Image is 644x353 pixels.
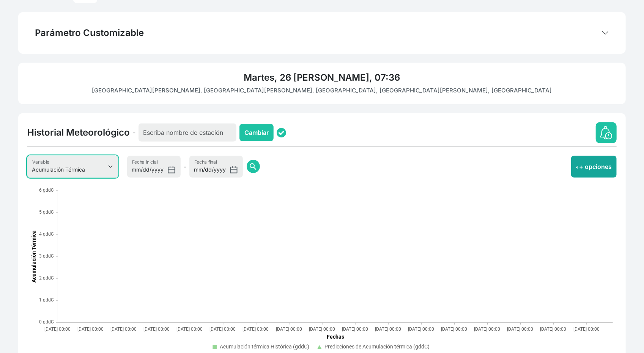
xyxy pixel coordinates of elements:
[249,162,258,171] span: search
[327,334,344,340] text: Fechas
[441,326,467,332] text: [DATE] 00:00
[31,230,37,283] text: Acumulación Térmica
[77,326,104,332] text: [DATE] 00:00
[247,160,260,173] button: search
[408,326,434,332] text: [DATE] 00:00
[507,326,533,332] text: [DATE] 00:00
[143,326,170,332] text: [DATE] 00:00
[35,27,144,39] h4: Parámetro Customizable
[375,326,401,332] text: [DATE] 00:00
[39,319,54,325] text: 0 gddC
[243,326,269,332] text: [DATE] 00:00
[324,344,430,350] text: Predicciones de Acumulación térmica (gddC)
[39,187,54,193] text: 6 gddC
[39,297,54,303] text: 1 gddC
[276,326,302,332] text: [DATE] 00:00
[27,72,617,83] h4: Martes, 26 [PERSON_NAME], 07:36
[39,253,54,259] text: 3 gddC
[39,275,54,281] text: 2 gddC
[571,156,617,178] button: + opciones
[133,128,135,137] span: -
[318,344,430,350] g: Predicciones de Acumulación térmica (gddC) series is showing, press enter to hide the Prediccione...
[39,209,54,215] text: 5 gddC
[176,326,203,332] text: [DATE] 00:00
[44,326,71,332] text: [DATE] 00:00
[27,86,617,95] p: [GEOGRAPHIC_DATA][PERSON_NAME], [GEOGRAPHIC_DATA][PERSON_NAME], [GEOGRAPHIC_DATA], [GEOGRAPHIC_DA...
[309,326,335,332] text: [DATE] 00:00
[540,326,566,332] text: [DATE] 00:00
[277,128,286,137] img: status
[27,21,617,45] button: Parámetro Customizable
[209,326,236,332] text: [DATE] 00:00
[239,124,274,141] button: Cambiar
[474,326,500,332] text: [DATE] 00:00
[139,123,236,142] input: Escriba nombre de estación
[573,326,600,332] text: [DATE] 00:00
[342,326,368,332] text: [DATE] 00:00
[110,326,137,332] text: [DATE] 00:00
[184,162,186,171] span: -
[220,344,309,350] text: Acumulación térmica Histórica (gddC)
[27,127,130,138] h4: Historial Meteorológico
[213,344,309,350] g: Acumulación térmica Histórica (gddC) series is showing, press enter to hide the Acumulación térmi...
[39,231,54,237] text: 4 gddC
